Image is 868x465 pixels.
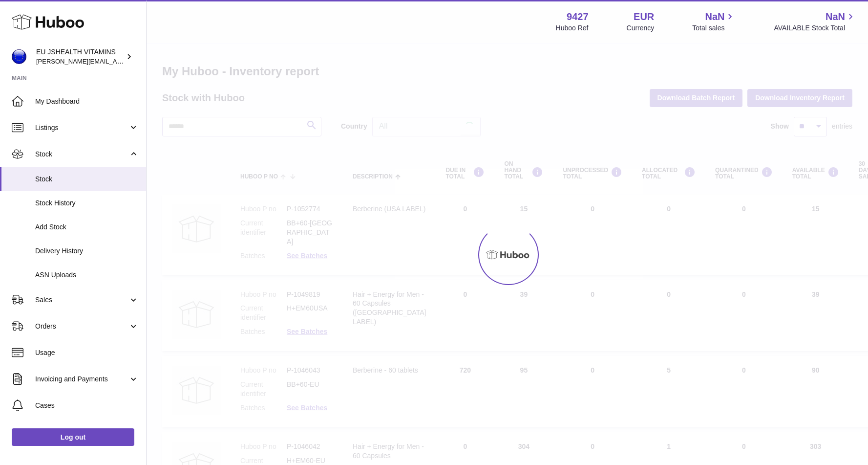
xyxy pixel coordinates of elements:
[12,49,26,64] img: laura@jessicasepel.com
[634,10,654,23] strong: EUR
[35,295,128,305] span: Sales
[35,348,139,357] span: Usage
[692,10,736,33] a: NaN Total sales
[774,23,856,33] span: AVAILABLE Stock Total
[35,123,128,133] span: Listings
[12,428,134,446] a: Log out
[35,97,139,106] span: My Dashboard
[35,375,128,384] span: Invoicing and Payments
[35,199,139,208] span: Stock History
[692,23,736,33] span: Total sales
[35,322,128,331] span: Orders
[35,222,139,232] span: Add Stock
[35,401,139,410] span: Cases
[35,150,128,159] span: Stock
[774,10,856,33] a: NaN AVAILABLE Stock Total
[35,246,139,256] span: Delivery History
[35,175,139,184] span: Stock
[826,10,845,23] span: NaN
[36,47,124,66] div: EU JSHEALTH VITAMINS
[627,23,655,33] div: Currency
[567,10,589,23] strong: 9427
[35,270,139,280] span: ASN Uploads
[36,57,196,65] span: [PERSON_NAME][EMAIL_ADDRESS][DOMAIN_NAME]
[705,10,724,23] span: NaN
[556,23,589,33] div: Huboo Ref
